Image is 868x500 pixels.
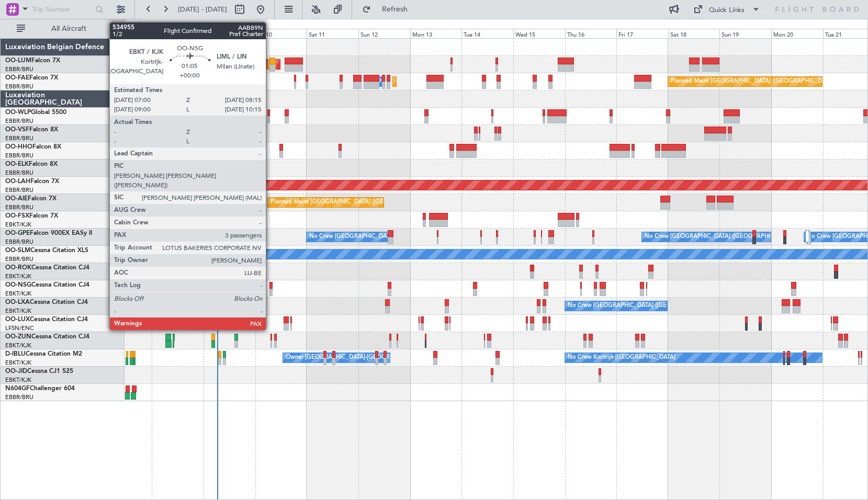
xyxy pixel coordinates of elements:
span: OO-JID [5,368,27,374]
button: All Aircraft [12,20,114,37]
a: EBKT/KJK [5,376,31,384]
a: OO-FAEFalcon 7X [5,75,58,81]
div: No Crew [GEOGRAPHIC_DATA] ([GEOGRAPHIC_DATA] National) [645,229,820,245]
div: Planned Maint [GEOGRAPHIC_DATA] ([GEOGRAPHIC_DATA]) [270,195,435,210]
span: OO-WLP [5,109,31,116]
span: OO-SLM [5,247,30,254]
span: OO-ELK [5,161,29,167]
div: Sun 12 [358,29,410,38]
a: OO-WLPGlobal 5500 [5,109,66,116]
a: N604GFChallenger 604 [5,385,75,392]
span: OO-LXA [5,299,30,305]
span: N604GF [5,385,30,392]
div: No Crew [PERSON_NAME] ([PERSON_NAME]) [103,315,229,331]
div: Planned Maint Melsbroek Air Base [396,74,487,89]
div: Sat 18 [668,29,720,38]
div: No Crew Kortrijk-[GEOGRAPHIC_DATA] [568,350,675,366]
span: OO-LAH [5,178,30,185]
a: D-IBLUCessna Citation M2 [5,351,82,357]
span: OO-ZUN [5,334,31,340]
a: EBBR/BRU [5,65,33,73]
div: Thu 16 [565,29,617,38]
a: EBBR/BRU [5,117,33,125]
span: [DATE] - [DATE] [178,5,227,14]
a: EBKT/KJK [5,290,31,298]
div: Tue 14 [461,29,513,38]
div: No Crew [GEOGRAPHIC_DATA] ([GEOGRAPHIC_DATA] National) [309,229,484,245]
div: Mon 20 [771,29,823,38]
a: EBBR/BRU [5,186,33,194]
a: EBKT/KJK [5,307,31,315]
a: OO-SLMCessna Citation XLS [5,247,88,254]
div: Wed 15 [513,29,565,38]
a: OO-HHOFalcon 8X [5,144,61,150]
span: OO-HHO [5,144,32,150]
div: [DATE] [127,21,144,30]
a: EBKT/KJK [5,359,31,367]
a: OO-LUMFalcon 7X [5,58,60,64]
a: OO-NSGCessna Citation CJ4 [5,282,89,288]
button: Refresh [357,1,420,18]
div: Quick Links [709,5,745,16]
span: OO-ROK [5,265,31,271]
span: OO-VSF [5,127,29,133]
a: EBBR/BRU [5,152,33,160]
div: Sat 11 [307,29,358,38]
div: Fri 17 [616,29,668,38]
a: OO-LAHFalcon 7X [5,178,59,185]
a: OO-JIDCessna CJ1 525 [5,368,73,374]
input: Trip Number [32,2,92,17]
a: EBKT/KJK [5,221,31,229]
div: No Crew [GEOGRAPHIC_DATA] ([GEOGRAPHIC_DATA] National) [568,298,743,314]
a: EBBR/BRU [5,83,33,90]
a: EBBR/BRU [5,393,33,401]
div: Planned Maint [GEOGRAPHIC_DATA] ([GEOGRAPHIC_DATA] National) [671,74,860,89]
div: Fri 10 [255,29,307,38]
span: OO-LUM [5,58,31,64]
span: Refresh [373,6,417,13]
a: OO-ELKFalcon 8X [5,161,58,167]
a: EBKT/KJK [5,342,31,349]
a: OO-ZUNCessna Citation CJ4 [5,334,89,340]
a: OO-ROKCessna Citation CJ4 [5,265,89,271]
span: OO-FAE [5,75,29,81]
a: OO-AIEFalcon 7X [5,196,57,202]
a: EBBR/BRU [5,134,33,142]
span: D-IBLU [5,351,26,357]
a: EBBR/BRU [5,169,33,177]
span: OO-GPE [5,230,30,236]
a: OO-VSFFalcon 8X [5,127,58,133]
span: All Aircraft [27,25,110,32]
div: Owner [GEOGRAPHIC_DATA]-[GEOGRAPHIC_DATA] [286,350,427,366]
a: LFSN/ENC [5,324,34,332]
div: Wed 8 [152,29,204,38]
span: OO-NSG [5,282,31,288]
a: EBBR/BRU [5,203,33,211]
a: EBBR/BRU [5,238,33,246]
button: Quick Links [688,1,765,18]
a: OO-FSXFalcon 7X [5,213,58,219]
span: OO-AIE [5,196,28,202]
div: Thu 9 [204,29,255,38]
span: OO-FSX [5,213,29,219]
a: EBBR/BRU [5,255,33,263]
a: OO-LUXCessna Citation CJ4 [5,316,88,323]
a: OO-GPEFalcon 900EX EASy II [5,230,92,236]
div: Mon 13 [410,29,462,38]
div: Tue 7 [100,29,152,38]
a: EBKT/KJK [5,272,31,280]
span: OO-LUX [5,316,30,323]
div: Sun 19 [719,29,771,38]
div: Planned Maint Kortrijk-[GEOGRAPHIC_DATA] [234,212,356,228]
a: OO-LXACessna Citation CJ4 [5,299,88,305]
